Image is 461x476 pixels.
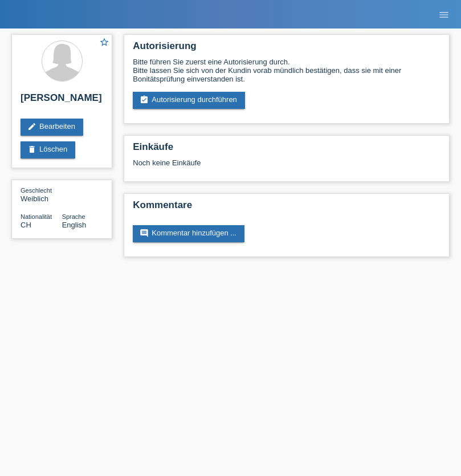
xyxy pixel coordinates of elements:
[438,9,450,21] i: menu
[21,186,62,203] div: Weiblich
[21,92,103,109] h2: [PERSON_NAME]
[133,200,440,217] h2: Kommentare
[62,221,87,229] span: English
[433,11,455,18] a: menu
[133,58,440,83] div: Bitte führen Sie zuerst eine Autorisierung durch. Bitte lassen Sie sich von der Kundin vorab münd...
[133,92,245,109] a: assignment_turned_inAutorisierung durchführen
[21,187,52,194] span: Geschlecht
[99,37,109,49] a: star_border
[27,145,36,154] i: delete
[21,213,52,220] span: Nationalität
[27,122,36,131] i: edit
[21,119,83,136] a: editBearbeiten
[133,225,244,242] a: commentKommentar hinzufügen ...
[140,95,149,104] i: assignment_turned_in
[21,221,31,229] span: Schweiz
[99,37,109,47] i: star_border
[133,158,440,176] div: Noch keine Einkäufe
[133,40,440,58] h2: Autorisierung
[62,213,85,220] span: Sprache
[21,141,75,158] a: deleteLöschen
[133,141,440,158] h2: Einkäufe
[140,229,149,238] i: comment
